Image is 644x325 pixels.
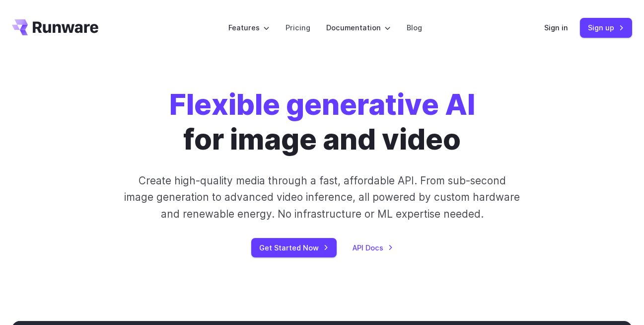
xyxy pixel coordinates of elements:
[326,22,391,33] label: Documentation
[169,87,475,122] strong: Flexible generative AI
[580,18,632,37] a: Sign up
[353,242,393,253] a: API Docs
[169,87,475,157] h1: for image and video
[251,238,337,257] a: Get Started Now
[12,19,98,35] a: Go to /
[124,172,520,222] p: Create high-quality media through a fast, affordable API. From sub-second image generation to adv...
[544,22,568,33] a: Sign in
[286,22,310,33] a: Pricing
[407,22,422,33] a: Blog
[228,22,270,33] label: Features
